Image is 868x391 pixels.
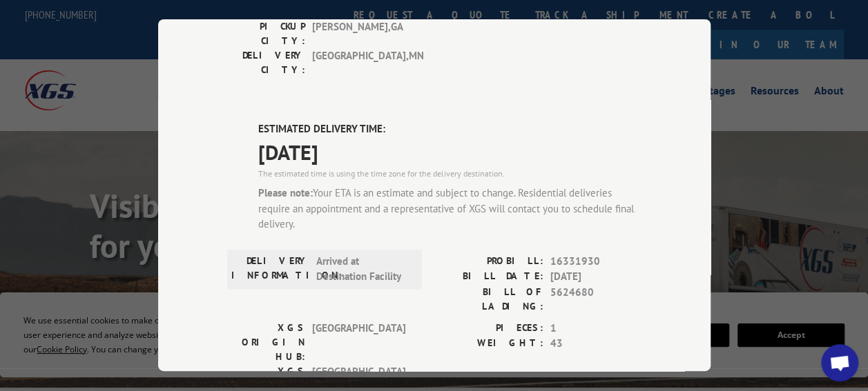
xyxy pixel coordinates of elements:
span: 16331930 [550,254,642,270]
strong: Please note: [258,186,313,199]
label: BILL DATE: [434,269,543,285]
label: PIECES: [434,321,543,337]
span: [GEOGRAPHIC_DATA] , MN [312,48,405,77]
span: 5624680 [550,285,642,314]
span: 1 [550,321,642,337]
span: Arrived at Destination Facility [316,254,409,285]
label: ESTIMATED DELIVERY TIME: [258,121,642,137]
label: WEIGHT: [434,336,543,352]
div: The estimated time is using the time zone for the delivery destination. [258,168,642,180]
span: [PERSON_NAME] , GA [312,19,405,48]
div: Open chat [821,344,858,381]
span: [DATE] [550,269,642,285]
label: PICKUP CITY: [227,19,305,48]
label: DELIVERY INFORMATION: [231,254,309,285]
div: Your ETA is an estimate and subject to change. Residential deliveries require an appointment and ... [258,186,642,232]
span: [DATE] [258,137,642,168]
span: 43 [550,336,642,352]
label: BILL OF LADING: [434,285,543,314]
span: [GEOGRAPHIC_DATA] [312,321,405,364]
label: DELIVERY CITY: [227,48,305,77]
label: PROBILL: [434,254,543,270]
label: XGS ORIGIN HUB: [227,321,305,364]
